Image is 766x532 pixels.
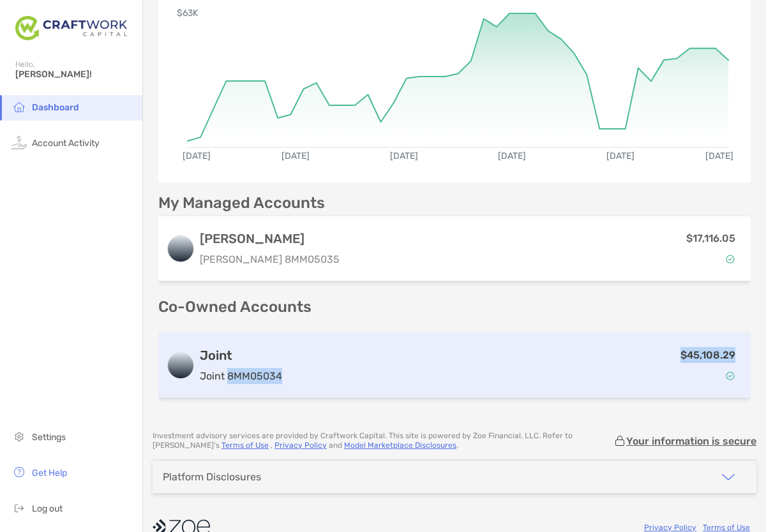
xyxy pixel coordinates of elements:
text: [DATE] [606,151,635,161]
p: Your information is secure [626,435,756,447]
a: Privacy Policy [274,441,327,450]
p: [PERSON_NAME] 8MM05035 [200,251,340,267]
text: [DATE] [705,151,733,161]
p: Co-Owned Accounts [158,299,751,315]
text: $63K [177,8,199,18]
img: logout icon [11,500,27,515]
span: Get Help [32,468,67,478]
div: Platform Disclosures [163,471,261,483]
img: settings icon [11,429,27,444]
span: Settings [32,432,66,443]
a: Terms of Use [703,523,750,532]
img: Account Status icon [726,371,735,380]
p: $45,108.29 [680,347,735,363]
a: Model Marketplace Disclosures [344,441,456,450]
text: [DATE] [390,151,418,161]
img: logo account [168,353,193,378]
p: My Managed Accounts [158,195,325,211]
img: activity icon [11,135,27,150]
span: Dashboard [32,102,79,113]
span: Account Activity [32,138,100,149]
h3: Joint [200,348,282,363]
span: Log out [32,503,63,514]
img: get-help icon [11,464,27,480]
img: Zoe Logo [15,5,127,51]
text: [DATE] [282,151,310,161]
text: [DATE] [183,151,211,161]
text: [DATE] [498,151,526,161]
img: household icon [11,99,27,114]
a: Privacy Policy [644,523,696,532]
a: Terms of Use [222,441,269,450]
img: Account Status icon [726,255,735,263]
img: icon arrow [721,469,736,485]
span: [PERSON_NAME]! [15,69,135,80]
p: Joint 8MM05034 [200,368,282,384]
img: logo account [168,236,193,262]
p: $17,116.05 [686,230,735,246]
h3: [PERSON_NAME] [200,231,340,246]
p: Investment advisory services are provided by Craftwork Capital . This site is powered by Zoe Fina... [153,431,613,450]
